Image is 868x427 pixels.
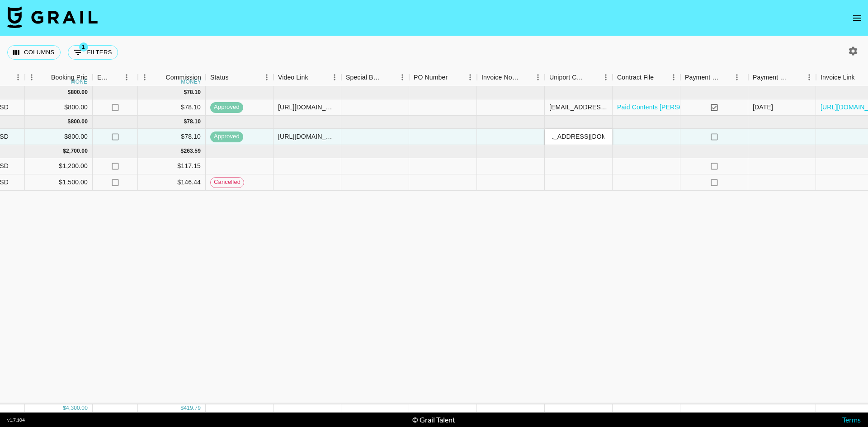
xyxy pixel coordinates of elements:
div: https://www.tiktok.com/@emowii/video/7548157780461407502 [278,103,336,112]
div: $ [68,89,71,96]
div: v 1.7.104 [7,417,25,423]
button: Menu [730,70,744,84]
div: $800.00 [25,129,93,145]
div: © Grail Talent [412,415,455,424]
div: Uniport Contact Email [549,69,586,86]
div: Special Booking Type [341,69,409,86]
div: PO Number [414,69,448,86]
div: 78.10 [187,118,201,126]
div: 800.00 [71,118,88,126]
button: Menu [531,70,545,84]
button: Menu [802,70,816,84]
div: Expenses: Remove Commission? [93,69,138,86]
div: Status [210,69,229,86]
div: $ [63,404,66,412]
div: Invoice Notes [481,69,519,86]
div: Invoice Link [821,69,855,86]
div: $ [184,89,187,96]
div: $ [63,147,66,155]
button: Sort [308,71,321,84]
div: Contract File [617,69,654,86]
div: money [181,79,201,84]
div: $ [181,404,184,412]
button: Sort [720,71,733,84]
div: 9/15/2025 [753,103,773,112]
button: Menu [260,70,274,84]
button: Sort [153,71,165,84]
a: Paid Contents [PERSON_NAME](25.08).pdf [617,103,744,112]
button: Sort [110,71,123,84]
div: Payment Sent [685,69,720,86]
div: 4,300.00 [66,404,88,412]
button: Sort [586,71,599,84]
div: $ [181,147,184,155]
div: 800.00 [71,89,88,96]
div: 2,700.00 [66,147,88,155]
div: $800.00 [25,99,93,116]
button: Menu [138,70,151,84]
div: Video Link [274,69,341,86]
button: Menu [599,70,613,84]
button: open drawer [848,9,866,27]
div: Payment Sent [680,69,748,86]
div: Commission [165,69,201,86]
button: Menu [11,70,25,84]
button: Menu [120,70,133,84]
div: $1,200.00 [25,158,93,174]
a: Terms [842,415,861,424]
button: Sort [855,71,868,84]
button: Menu [328,70,341,84]
div: Special Booking Type [346,69,383,86]
button: Sort [383,71,396,84]
div: $1,500.00 [25,174,93,191]
div: Status [206,69,274,86]
div: $78.10 [138,99,206,116]
button: Sort [654,71,666,84]
div: $ [68,118,71,126]
img: Grail Talent [7,6,98,28]
div: $78.10 [138,129,206,145]
button: Sort [448,71,460,84]
div: Payment Sent Date [753,69,790,86]
div: Uniport Contact Email [545,69,613,86]
div: Expenses: Remove Commission? [97,69,110,86]
button: Menu [667,70,680,84]
div: $117.15 [138,158,206,174]
span: cancelled [211,178,244,187]
button: Sort [229,71,241,84]
div: Video Link [278,69,308,86]
span: 1 [79,42,88,52]
div: PO Number [409,69,477,86]
div: 78.10 [187,89,201,96]
button: Show filters [68,45,118,60]
div: 419.79 [184,404,201,412]
div: money [71,79,91,84]
button: Menu [25,70,38,84]
div: Payment Sent Date [748,69,816,86]
div: heeyun.cho@beautyselection.co.kr [549,103,608,112]
button: Select columns [7,45,61,60]
button: Sort [519,71,531,84]
div: Booking Price [51,69,91,86]
div: $146.44 [138,174,206,191]
div: $ [184,118,187,126]
div: Contract File [613,69,680,86]
button: Sort [790,71,802,84]
button: Menu [396,70,409,84]
div: 263.59 [184,147,201,155]
button: Menu [463,70,477,84]
button: Sort [38,71,51,84]
span: approved [210,103,243,112]
div: https://www.tiktok.com/@carolbarragana/video/7556309418862857483?_r=1&_t=ZM-90Byeq1jCe3 [278,132,336,141]
span: approved [210,132,243,141]
div: Invoice Notes [477,69,545,86]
